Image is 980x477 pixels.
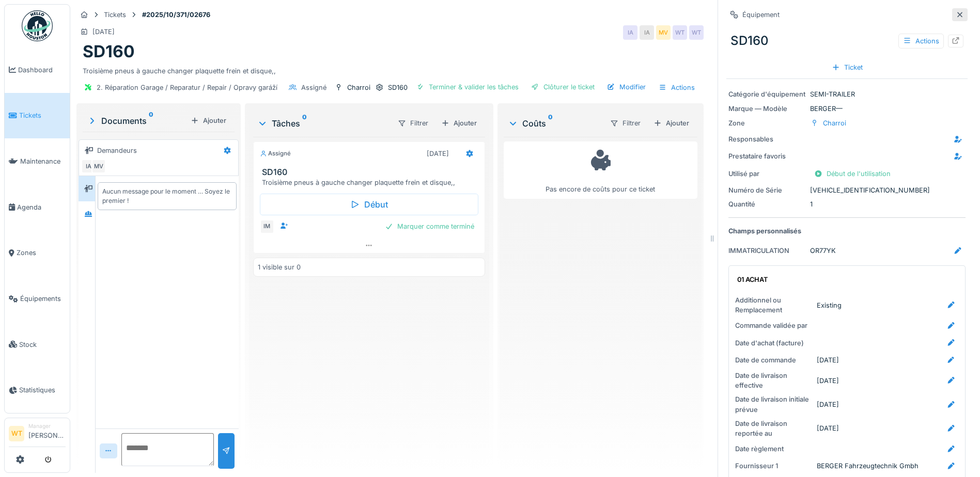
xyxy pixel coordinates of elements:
[258,262,301,272] div: 1 visible sur 0
[19,110,66,120] span: Tickets
[17,202,66,212] span: Agenda
[18,65,66,75] span: Dashboard
[5,368,70,414] a: Statistiques
[81,159,96,173] div: IA
[728,185,966,195] div: [VEHICLE_IDENTIFICATION_NUMBER]
[735,461,813,471] div: Fournisseur 1
[104,10,126,20] div: Tickets
[656,25,671,40] div: MV
[393,116,433,131] div: Filtrer
[735,321,813,330] div: Commande validée par
[728,246,806,256] div: IMMATRICULATION
[654,80,699,95] div: Actions
[728,134,806,144] div: Responsables
[5,93,70,139] a: Tickets
[735,371,813,390] div: Date de livraison effective
[728,169,806,179] div: Utilisé par
[9,422,66,447] a: WT Manager[PERSON_NAME]
[302,117,307,130] sup: 0
[83,42,135,61] h1: SD160
[427,149,449,158] div: [DATE]
[603,80,650,94] div: Modifier
[728,199,806,209] div: Quantité
[817,376,839,386] div: [DATE]
[735,295,813,315] div: Additionnel ou Remplacement
[728,226,801,236] strong: Champs personnalisés
[733,270,961,289] summary: 01 ACHAT
[817,461,919,471] div: BERGER Fahrzeugtechnik Gmbh
[735,338,813,348] div: Date d'achat (facture)
[728,185,806,195] div: Numéro de Série
[5,47,70,93] a: Dashboard
[726,27,968,54] div: SD160
[97,146,137,155] div: Demandeurs
[673,25,687,40] div: WT
[5,276,70,322] a: Équipements
[347,83,370,92] div: Charroi
[810,246,836,256] div: OR77YK
[817,423,839,433] div: [DATE]
[20,156,66,166] span: Maintenance
[898,34,944,49] div: Actions
[83,62,697,76] div: Troisième pneus à gauche changer plaquette frein et disque,,
[260,149,291,158] div: Assigné
[828,60,867,74] div: Ticket
[737,275,953,284] div: 01 ACHAT
[728,89,966,99] div: SEMI-TRAILER
[381,219,478,233] div: Marquer comme terminé
[19,340,66,349] span: Stock
[735,394,813,414] div: Date de livraison initiale prévue
[19,385,66,395] span: Statistiques
[810,167,895,181] div: Début de l'utilisation
[17,248,66,258] span: Zones
[728,118,806,128] div: Zone
[262,178,480,187] div: Troisième pneus à gauche changer plaquette frein et disque,,
[186,114,230,128] div: Ajouter
[138,10,214,20] strong: #2025/10/371/02676
[20,294,66,304] span: Équipements
[91,159,106,173] div: MV
[9,426,24,441] li: WT
[623,25,637,40] div: IA
[97,83,277,92] div: 2. Réparation Garage / Reparatur / Repair / Opravy garáží
[149,115,153,127] sup: 0
[548,117,553,130] sup: 0
[728,104,806,114] div: Marque — Modèle
[728,199,966,209] div: 1
[817,300,842,310] div: Existing
[605,116,645,131] div: Filtrer
[817,400,839,409] div: [DATE]
[728,89,806,99] div: Catégorie d'équipement
[260,219,274,234] div: IM
[649,116,693,130] div: Ajouter
[689,25,704,40] div: WT
[735,355,813,365] div: Date de commande
[87,115,186,127] div: Documents
[823,118,846,128] div: Charroi
[5,138,70,184] a: Maintenance
[742,10,780,20] div: Équipement
[735,444,813,454] div: Date règlement
[28,422,66,444] li: [PERSON_NAME]
[301,83,326,92] div: Assigné
[5,322,70,368] a: Stock
[102,187,232,205] div: Aucun message pour le moment … Soyez le premier !
[22,10,53,41] img: Badge_color-CXgf-gQk.svg
[508,117,601,130] div: Coûts
[257,117,389,130] div: Tâches
[92,27,115,37] div: [DATE]
[5,184,70,230] a: Agenda
[28,422,66,430] div: Manager
[388,83,408,92] div: SD160
[527,80,599,94] div: Clôturer le ticket
[262,167,480,177] h3: SD160
[510,146,691,194] div: Pas encore de coûts pour ce ticket
[640,25,654,40] div: IA
[728,104,966,114] div: BERGER —
[412,80,523,94] div: Terminer & valider les tâches
[817,355,839,365] div: [DATE]
[437,116,481,130] div: Ajouter
[735,419,813,438] div: Date de livraison reportée au
[5,230,70,276] a: Zones
[260,194,478,215] div: Début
